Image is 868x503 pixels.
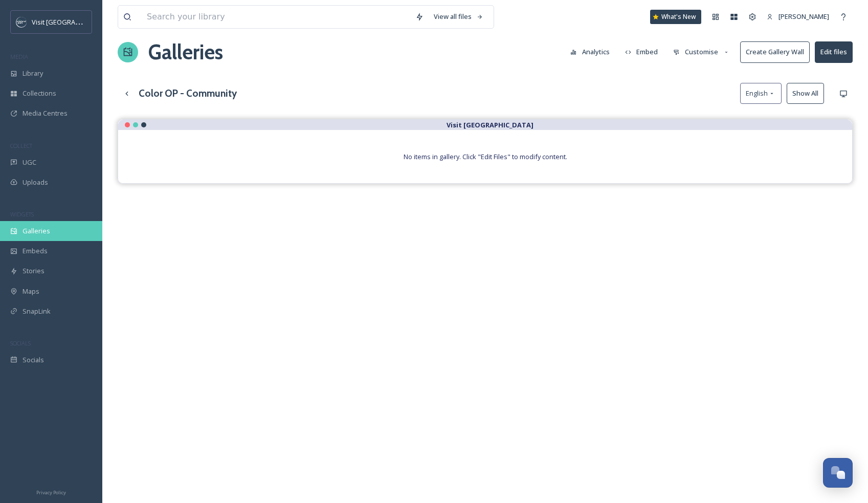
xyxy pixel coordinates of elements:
span: Galleries [23,226,50,236]
img: c3es6xdrejuflcaqpovn.png [16,17,27,27]
span: Collections [23,89,56,98]
span: UGC [23,158,36,167]
span: English [746,89,768,98]
span: Uploads [23,178,48,187]
span: COLLECT [10,142,32,149]
button: Customise [668,42,735,62]
a: View all files [429,7,488,27]
span: Privacy Policy [36,489,66,496]
button: Create Gallery Wall [740,41,810,62]
button: Show All [787,83,824,104]
a: [PERSON_NAME] [762,7,834,27]
button: Embed [620,42,663,62]
h3: Color OP - Community [139,86,237,101]
span: SOCIALS [10,339,31,347]
span: SnapLink [23,307,51,316]
span: No items in gallery. Click "Edit Files" to modify content. [404,152,567,161]
span: Socials [23,355,44,365]
strong: Visit [GEOGRAPHIC_DATA] [447,120,533,129]
a: What's New [650,10,701,24]
a: Galleries [148,37,223,68]
span: Media Centres [23,108,68,118]
span: Maps [23,287,39,296]
button: Open Chat [823,458,853,488]
span: Visit [GEOGRAPHIC_DATA] [32,17,111,27]
a: Privacy Policy [36,486,66,498]
span: Library [23,69,43,78]
span: WIDGETS [10,210,34,218]
span: [PERSON_NAME] [778,12,829,21]
button: Analytics [565,42,615,62]
input: Search your library [142,6,410,28]
button: Edit files [815,41,853,62]
a: Analytics [565,42,620,62]
span: Stories [23,266,44,276]
span: Embeds [23,246,48,256]
span: MEDIA [10,53,28,60]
